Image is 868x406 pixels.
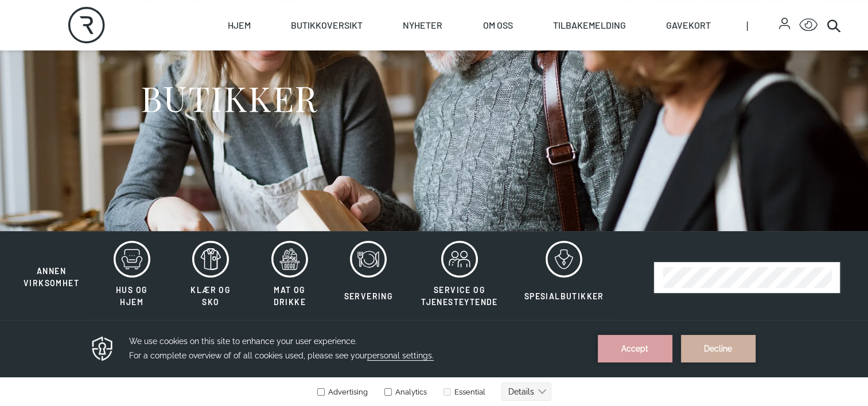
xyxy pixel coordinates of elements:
[681,15,756,42] button: Decline
[90,15,115,42] img: Privacy reminder
[274,285,306,307] span: Mat og drikke
[24,266,79,288] span: Annen virksomhet
[382,68,427,76] label: Analytics
[409,240,510,315] button: Service og tjenesteytende
[421,285,498,307] span: Service og tjenesteytende
[344,291,394,301] span: Servering
[524,291,604,301] span: Spesialbutikker
[501,63,551,81] button: Details
[11,240,91,290] button: Annen virksomhet
[141,76,318,119] h1: BUTIKKER
[598,15,672,42] button: Accept
[512,240,616,315] button: Spesialbutikker
[190,285,231,307] span: Klær og sko
[508,67,534,76] text: Details
[317,68,368,76] label: Advertising
[116,285,147,307] span: Hus og hjem
[384,68,392,76] input: Analytics
[367,31,434,41] span: personal settings.
[317,68,325,76] input: Advertising
[441,68,485,76] label: Essential
[173,240,250,315] button: Klær og sko
[443,68,451,76] input: Essential
[129,14,583,43] h3: We use cookies on this site to enhance your user experience. For a complete overview of of all co...
[330,240,407,315] button: Servering
[799,16,818,34] button: Open Accessibility Menu
[94,240,170,315] button: Hus og hjem
[251,240,328,315] button: Mat og drikke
